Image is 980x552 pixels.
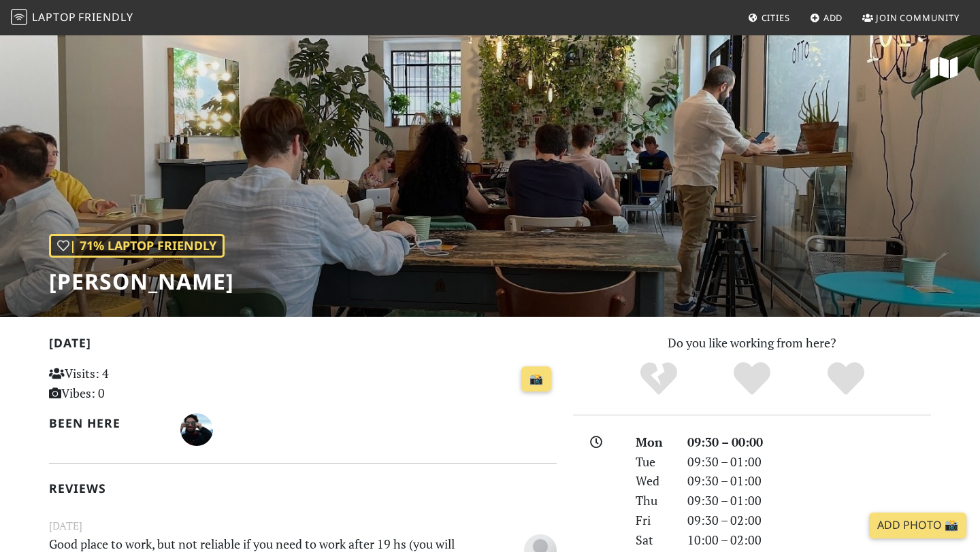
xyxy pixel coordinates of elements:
div: Yes [705,360,799,398]
span: Friendly [78,10,133,24]
img: LaptopFriendly [11,9,27,25]
div: 09:30 – 01:00 [679,471,939,491]
p: Visits: 4 Vibes: 0 [49,364,208,403]
div: Sat [627,530,679,550]
div: Wed [627,471,679,491]
div: 09:30 – 02:00 [679,511,939,530]
h2: Been here [49,416,164,430]
div: No [612,360,706,398]
h1: [PERSON_NAME] [49,269,234,294]
div: Fri [627,511,679,530]
h2: [DATE] [49,336,557,356]
a: Cities [742,5,796,30]
p: Do you like working from here? [573,333,931,353]
span: Laptop [32,10,76,24]
div: 09:30 – 01:00 [679,491,939,511]
a: 📸 [521,366,551,392]
a: LaptopFriendly LaptopFriendly [11,6,133,30]
div: Thu [627,491,679,511]
span: Add [823,12,843,24]
a: Join Community [857,5,965,30]
div: 10:00 – 02:00 [679,530,939,550]
div: Mon [627,432,679,452]
span: Cities [762,12,790,24]
div: | 71% Laptop Friendly [49,234,225,258]
div: Tue [627,452,679,472]
h2: Reviews [49,481,557,496]
div: Definitely! [799,360,893,398]
div: 09:30 – 01:00 [679,452,939,472]
span: Join Community [876,12,960,24]
span: Riccardo Righi [180,420,213,436]
img: 5466-riccardo.jpg [180,413,213,446]
a: Add [804,5,849,30]
div: 09:30 – 00:00 [679,432,939,452]
a: Add Photo 📸 [869,513,966,538]
small: [DATE] [41,517,565,534]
